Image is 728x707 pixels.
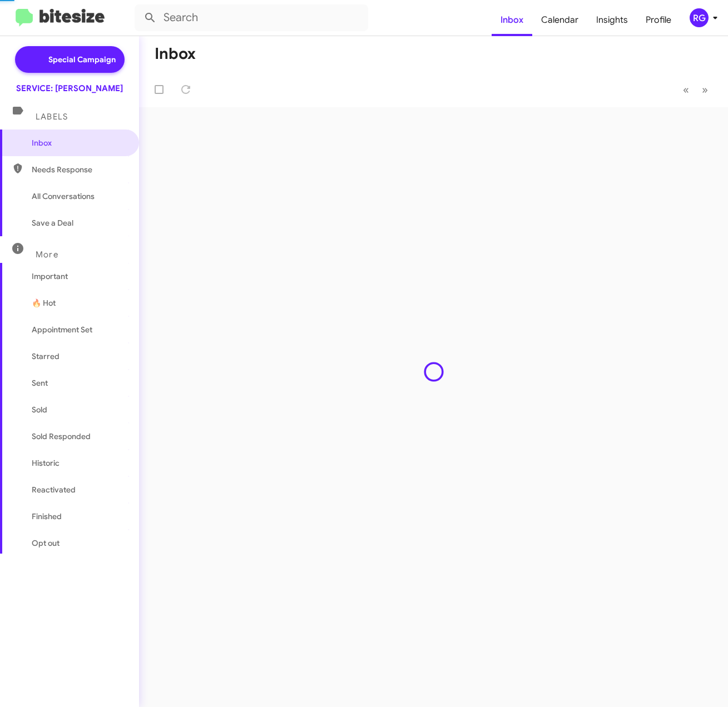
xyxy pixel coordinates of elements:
a: Special Campaign [15,46,125,73]
input: Search [135,4,368,31]
nav: Page navigation example [677,78,715,101]
a: Insights [587,4,637,36]
button: RG [680,8,716,27]
span: Special Campaign [48,54,116,65]
h1: Inbox [155,45,196,63]
span: Needs Response [32,164,126,175]
span: Sent [32,377,48,389]
span: Labels [36,112,68,122]
span: All Conversations [32,191,95,202]
span: « [683,83,689,97]
button: Previous [676,78,696,101]
a: Profile [637,4,680,36]
span: » [702,83,708,97]
span: Finished [32,511,62,522]
div: SERVICE: [PERSON_NAME] [16,83,123,94]
span: Appointment Set [32,324,92,335]
span: Reactivated [32,484,76,495]
span: Save a Deal [32,217,73,228]
div: RG [690,8,709,27]
button: Next [695,78,715,101]
a: Calendar [532,4,587,36]
span: Inbox [32,137,126,148]
span: 🔥 Hot [32,297,56,308]
span: Opt out [32,537,60,549]
span: More [36,250,58,260]
span: Important [32,271,126,282]
span: Sold [32,404,47,415]
span: Starred [32,351,60,362]
span: Historic [32,457,60,469]
span: Sold Responded [32,431,91,442]
a: Inbox [492,4,532,36]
